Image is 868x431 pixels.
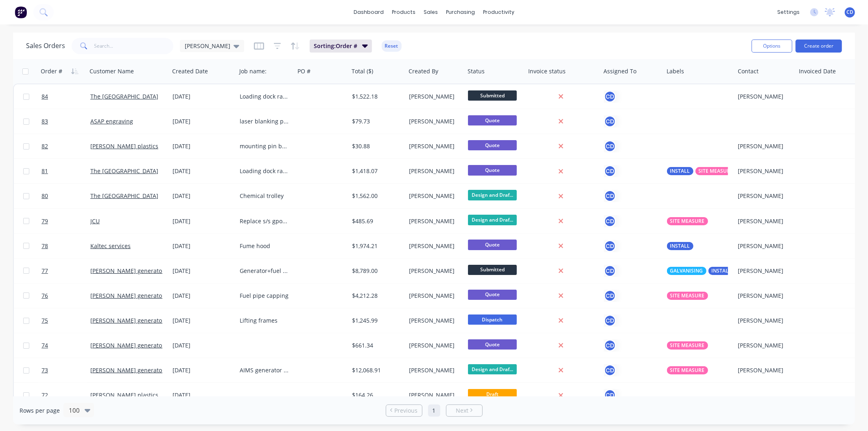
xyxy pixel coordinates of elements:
[352,192,400,200] div: $1,562.00
[420,6,442,18] div: sales
[90,192,158,200] a: The [GEOGRAPHIC_DATA]
[699,167,733,175] span: SITE MEASURE
[428,405,440,417] a: Page 1 is your current page
[738,67,759,75] div: Contact
[42,284,90,308] a: 76
[352,267,400,275] div: $8,789.00
[42,317,48,325] span: 75
[738,192,789,200] div: [PERSON_NAME]
[90,92,158,100] a: The [GEOGRAPHIC_DATA]
[173,317,233,325] div: [DATE]
[604,165,616,177] div: CD
[42,209,90,233] a: 79
[386,407,422,415] a: Previous page
[42,167,48,175] span: 81
[604,190,616,202] button: CD
[173,292,233,300] div: [DATE]
[173,167,233,175] div: [DATE]
[310,40,372,53] button: Sorting:Order #
[409,341,459,350] div: [PERSON_NAME]
[240,366,289,374] div: AIMS generator s/s exhaust extension
[604,314,616,327] button: CD
[42,109,90,134] a: 83
[42,242,48,250] span: 78
[42,234,90,258] a: 78
[42,366,48,374] span: 73
[240,242,289,250] div: Fume hood
[173,242,233,250] div: [DATE]
[90,142,158,150] a: [PERSON_NAME] plastics
[20,407,60,415] span: Rows per page
[240,317,289,325] div: Lifting frames
[409,267,459,275] div: [PERSON_NAME]
[468,240,517,250] span: Quote
[670,292,705,300] span: SITE MEASURE
[604,90,616,103] div: CD
[240,167,289,175] div: Loading dock ramp
[352,92,400,101] div: $1,522.18
[738,292,789,300] div: [PERSON_NAME]
[42,383,90,407] a: 72
[604,215,616,227] button: CD
[173,92,233,101] div: [DATE]
[41,67,62,75] div: Order #
[667,217,708,225] button: SITE MEASURE
[604,140,616,152] div: CD
[352,117,400,125] div: $79.73
[352,341,400,350] div: $661.34
[667,167,737,175] button: INSTALLSITE MEASURE
[604,265,616,277] button: CD
[90,317,167,324] a: [PERSON_NAME] generators
[409,92,459,101] div: [PERSON_NAME]
[90,242,131,250] a: Kaltec services
[352,242,400,250] div: $1,974.21
[442,6,479,18] div: purchasing
[670,217,705,225] span: SITE MEASURE
[468,165,517,175] span: Quote
[352,391,400,399] div: $164.26
[240,92,289,101] div: Loading dock ramp
[670,242,690,250] span: INSTALL
[670,167,690,175] span: INSTALL
[90,67,134,75] div: Customer Name
[42,308,90,333] a: 75
[667,67,684,75] div: Labels
[173,217,233,225] div: [DATE]
[173,391,233,399] div: [DATE]
[738,366,789,374] div: [PERSON_NAME]
[667,292,708,300] button: SITE MEASURE
[15,6,27,18] img: Factory
[738,341,789,350] div: [PERSON_NAME]
[446,407,482,415] a: Next page
[468,364,517,374] span: Design and Draf...
[352,366,400,374] div: $12,068.91
[604,389,616,401] button: CD
[667,242,693,250] button: INSTALL
[604,364,616,376] button: CD
[42,192,48,200] span: 80
[42,292,48,300] span: 76
[90,292,167,299] a: [PERSON_NAME] generators
[240,192,289,200] div: Chemical trolley
[773,6,804,18] div: settings
[799,67,836,75] div: Invoiced Date
[409,192,459,200] div: [PERSON_NAME]
[42,217,48,225] span: 79
[409,167,459,175] div: [PERSON_NAME]
[468,339,517,350] span: Quote
[240,117,289,125] div: laser blanking plates
[738,242,789,250] div: [PERSON_NAME]
[185,42,230,50] span: [PERSON_NAME]
[314,42,357,50] span: Sorting: Order #
[468,140,517,150] span: Quote
[409,117,459,125] div: [PERSON_NAME]
[42,142,48,150] span: 82
[90,366,167,374] a: [PERSON_NAME] generators
[409,317,459,325] div: [PERSON_NAME]
[240,292,289,300] div: Fuel pipe capping
[468,265,517,275] span: Submitted
[604,290,616,302] button: CD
